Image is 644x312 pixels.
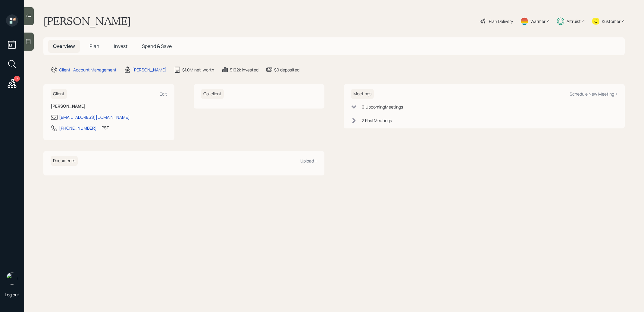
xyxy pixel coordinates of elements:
h6: [PERSON_NAME] [51,104,167,109]
div: [PERSON_NAME] [132,67,167,73]
div: Warmer [530,18,546,24]
h6: Client [51,89,67,99]
div: Plan Delivery [489,18,513,24]
span: Spend & Save [142,43,172,49]
div: $0 deposited [274,67,299,73]
img: treva-nostdahl-headshot.png [6,273,18,285]
div: Client · Account Management [59,67,117,73]
div: Upload + [300,158,317,164]
h1: [PERSON_NAME] [43,14,131,28]
h6: Documents [51,156,78,166]
div: Edit [160,91,167,97]
div: Altruist [567,18,581,24]
div: 2 Past Meeting s [362,117,392,124]
div: [PHONE_NUMBER] [59,125,97,131]
div: Log out [5,292,19,298]
div: [EMAIL_ADDRESS][DOMAIN_NAME] [59,114,130,120]
h6: Meetings [351,89,374,99]
div: $1.0M net-worth [182,67,214,73]
div: 16 [14,76,20,82]
div: PST [102,124,109,131]
span: Invest [114,43,127,49]
h6: Co-client [201,89,224,99]
span: Overview [53,43,75,49]
div: $102k invested [230,67,258,73]
div: Kustomer [602,18,621,24]
div: 0 Upcoming Meeting s [362,104,403,110]
span: Plan [89,43,99,49]
div: Schedule New Meeting + [570,91,617,97]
